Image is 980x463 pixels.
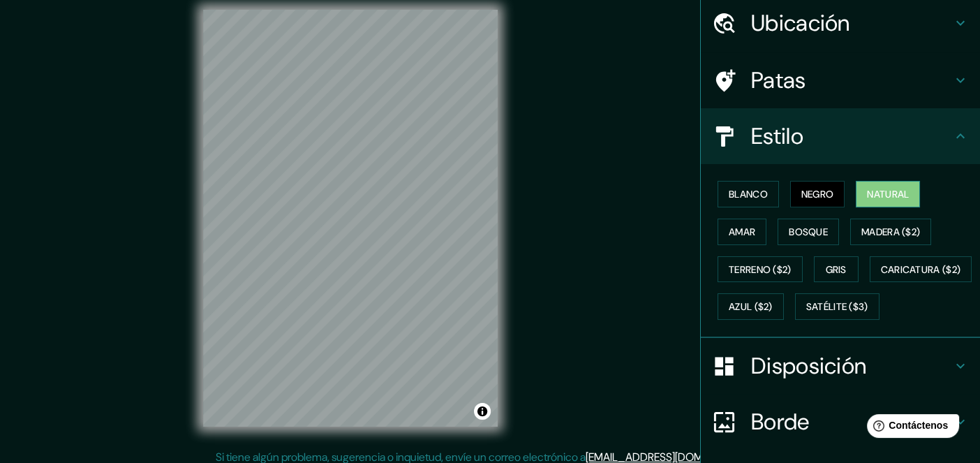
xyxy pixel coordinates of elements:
[701,108,980,164] div: Estilo
[850,219,931,245] button: Madera ($2)
[801,188,834,200] font: Negro
[751,407,810,436] font: Borde
[751,8,850,38] font: Ubicación
[701,52,980,108] div: Patas
[474,403,491,420] button: Activar o desactivar atribución
[795,293,879,320] button: Satélite ($3)
[790,181,845,207] button: Negro
[718,219,766,245] button: Amar
[718,181,779,207] button: Blanco
[701,338,980,394] div: Disposición
[826,263,847,276] font: Gris
[867,188,909,200] font: Natural
[778,219,839,245] button: Bosque
[203,10,498,427] canvas: Mapa
[701,394,980,450] div: Borde
[856,181,920,207] button: Natural
[751,122,803,151] font: Estilo
[729,188,768,200] font: Blanco
[870,256,972,283] button: Caricatura ($2)
[729,226,755,238] font: Amar
[881,263,961,276] font: Caricatura ($2)
[718,293,784,320] button: Azul ($2)
[751,351,866,381] font: Disposición
[856,409,965,448] iframe: Lanzador de widgets de ayuda
[806,301,868,314] font: Satélite ($3)
[861,226,920,238] font: Madera ($2)
[729,263,792,276] font: Terreno ($2)
[751,66,806,95] font: Patas
[814,256,859,283] button: Gris
[729,301,773,314] font: Azul ($2)
[718,256,803,283] button: Terreno ($2)
[789,226,828,238] font: Bosque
